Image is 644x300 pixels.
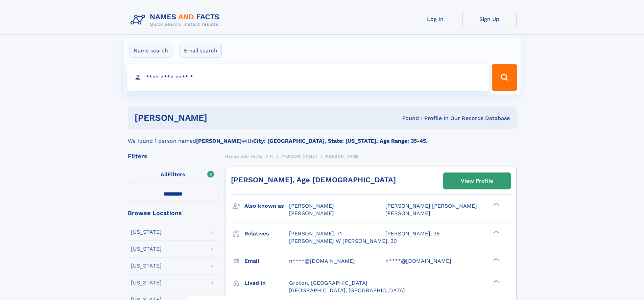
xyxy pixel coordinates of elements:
div: [US_STATE] [131,246,162,252]
span: H [270,154,273,159]
a: Sign Up [462,11,517,27]
h1: [PERSON_NAME] [135,114,305,122]
div: ❯ [492,279,500,283]
h3: Email [244,255,289,267]
div: [US_STATE] [131,263,162,269]
span: [PERSON_NAME] [289,210,334,216]
label: Email search [180,44,222,58]
label: Filters [128,167,218,183]
div: [US_STATE] [131,280,162,285]
h3: Lived in [244,277,289,289]
div: Browse Locations [128,210,218,216]
div: Filters [128,153,218,159]
b: [PERSON_NAME] [196,138,242,144]
h3: Also known as [244,200,289,212]
button: Search Button [492,64,517,91]
a: [PERSON_NAME] [281,152,317,160]
a: [PERSON_NAME] W [PERSON_NAME], 30 [289,237,397,245]
span: [PERSON_NAME] [289,203,334,209]
div: ❯ [492,230,500,234]
div: ❯ [492,202,500,207]
b: City: [GEOGRAPHIC_DATA], State: [US_STATE], Age Range: 35-45 [253,138,426,144]
span: [GEOGRAPHIC_DATA], [GEOGRAPHIC_DATA] [289,287,405,294]
div: We found 1 person named with . [128,129,517,145]
a: [PERSON_NAME], 71 [289,230,342,237]
span: [PERSON_NAME] [281,154,317,159]
img: Logo Names and Facts [128,11,225,29]
input: search input [127,64,489,91]
a: View Profile [444,173,510,189]
a: [PERSON_NAME], 36 [385,230,440,237]
a: Log In [408,11,462,27]
span: [PERSON_NAME] [PERSON_NAME] [385,203,477,209]
span: [PERSON_NAME] [325,154,361,159]
span: All [161,171,168,178]
a: H [270,152,273,160]
div: ❯ [492,257,500,261]
span: [PERSON_NAME] [385,210,430,216]
h3: Relatives [244,228,289,239]
div: View Profile [461,173,493,189]
label: Name search [129,44,172,58]
span: Groton, [GEOGRAPHIC_DATA] [289,280,367,286]
a: Names and Facts [225,152,262,160]
a: [PERSON_NAME], Age [DEMOGRAPHIC_DATA] [231,176,396,184]
div: Found 1 Profile In Our Records Database [305,115,510,122]
div: [US_STATE] [131,229,162,235]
